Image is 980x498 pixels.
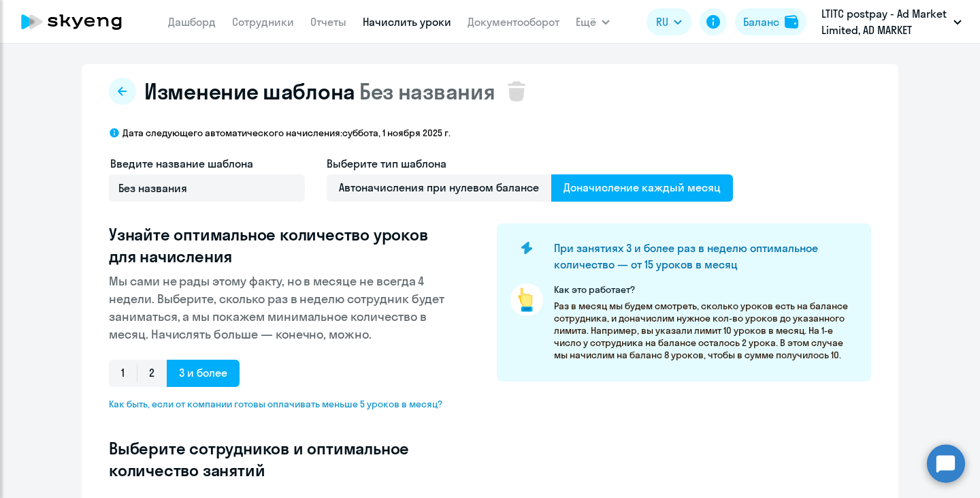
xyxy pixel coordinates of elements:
[576,14,596,30] span: Ещё
[144,78,355,105] span: Изменение шаблона
[551,174,733,202] span: Доначисление каждый месяц
[554,240,848,273] h4: При занятиях 3 и более раз в неделю оптимальное количество — от 15 уроков в месяц
[554,283,857,296] p: Как это работает?
[576,8,610,35] button: Ещё
[109,174,305,202] input: Без названия
[647,8,691,35] button: RU
[359,78,495,105] span: Без названия
[167,360,240,387] span: 3 и более
[168,15,216,29] a: Дашборд
[735,8,806,35] button: Балансbalance
[109,437,453,481] h3: Выберите сотрудников и оптимальное количество занятий
[554,300,857,361] p: Раз в месяц мы будем смотреть, сколько уроков есть на балансе сотрудника, и доначислим нужное кол...
[363,15,451,29] a: Начислить уроки
[743,14,779,30] div: Баланс
[122,127,451,139] p: Дата следующего автоматического начисления: суббота, 1 ноября 2025 г.
[327,174,551,202] span: Автоначисления при нулевом балансе
[327,155,733,172] h4: Выберите тип шаблона
[109,223,453,267] h3: Узнайте оптимальное количество уроков для начисления
[110,157,253,170] span: Введите название шаблона
[310,15,346,29] a: Отчеты
[109,273,453,343] p: Мы сами не рады этому факту, но в месяце не всегда 4 недели. Выберите, сколько раз в неделю сотру...
[656,14,668,30] span: RU
[785,15,798,29] img: balance
[468,15,559,29] a: Документооборот
[232,15,294,29] a: Сотрудники
[815,5,968,38] button: LTITC postpay - Ad Market Limited, AD MARKET LIMITED
[821,5,948,38] p: LTITC postpay - Ad Market Limited, AD MARKET LIMITED
[109,360,137,387] span: 1
[137,360,167,387] span: 2
[510,283,543,316] img: pointer-circle
[109,398,453,410] span: Как быть, если от компании готовы оплачивать меньше 5 уроков в месяц?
